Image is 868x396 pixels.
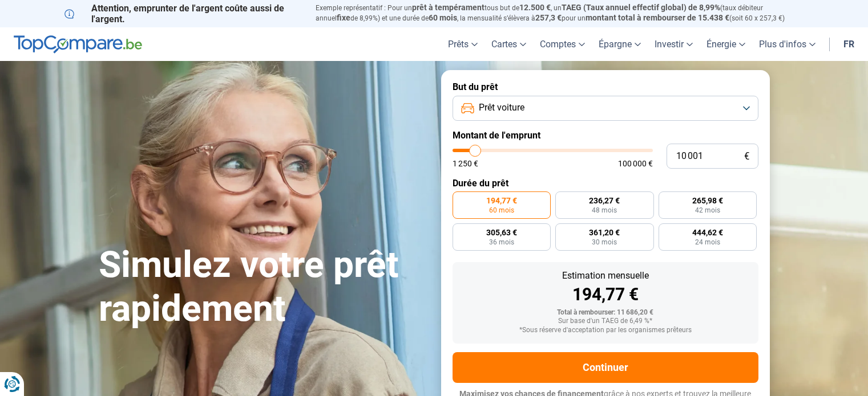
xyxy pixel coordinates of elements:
[462,326,749,334] div: *Sous réserve d'acceptation par les organismes prêteurs
[489,207,514,214] span: 60 mois
[453,96,758,121] button: Prêt voiture
[695,207,720,214] span: 42 mois
[489,239,514,246] span: 36 mois
[692,197,723,205] span: 265,98 €
[592,239,617,246] span: 30 mois
[692,228,723,236] span: 444,62 €
[535,13,562,22] span: 257,3 €
[589,228,620,236] span: 361,20 €
[700,27,752,61] a: Énergie
[462,286,749,303] div: 194,77 €
[744,152,749,161] span: €
[752,27,822,61] a: Plus d'infos
[562,3,720,12] span: TAEG (Taux annuel effectif global) de 8,99%
[586,13,729,22] span: montant total à rembourser de 15.438 €
[453,178,758,189] label: Durée du prêt
[695,239,720,246] span: 24 mois
[441,27,485,61] a: Prêts
[592,27,648,61] a: Épargne
[453,352,758,383] button: Continuer
[589,197,620,205] span: 236,27 €
[479,101,524,114] span: Prêt voiture
[316,3,804,23] p: Exemple représentatif : Pour un tous but de , un (taux débiteur annuel de 8,99%) et une durée de ...
[837,27,861,61] a: fr
[453,130,758,141] label: Montant de l'emprunt
[14,35,142,54] img: TopCompare
[337,13,350,22] span: fixe
[462,309,749,317] div: Total à rembourser: 11 686,20 €
[462,317,749,325] div: Sur base d'un TAEG de 6,49 %*
[453,160,478,168] span: 1 250 €
[486,228,517,236] span: 305,63 €
[618,160,653,168] span: 100 000 €
[99,243,427,331] h1: Simulez votre prêt rapidement
[648,27,700,61] a: Investir
[485,27,533,61] a: Cartes
[453,81,758,92] label: But du prêt
[533,27,592,61] a: Comptes
[592,207,617,214] span: 48 mois
[64,3,302,25] p: Attention, emprunter de l'argent coûte aussi de l'argent.
[429,13,457,22] span: 60 mois
[412,3,485,12] span: prêt à tempérament
[486,197,517,205] span: 194,77 €
[462,271,749,280] div: Estimation mensuelle
[519,3,551,12] span: 12.500 €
